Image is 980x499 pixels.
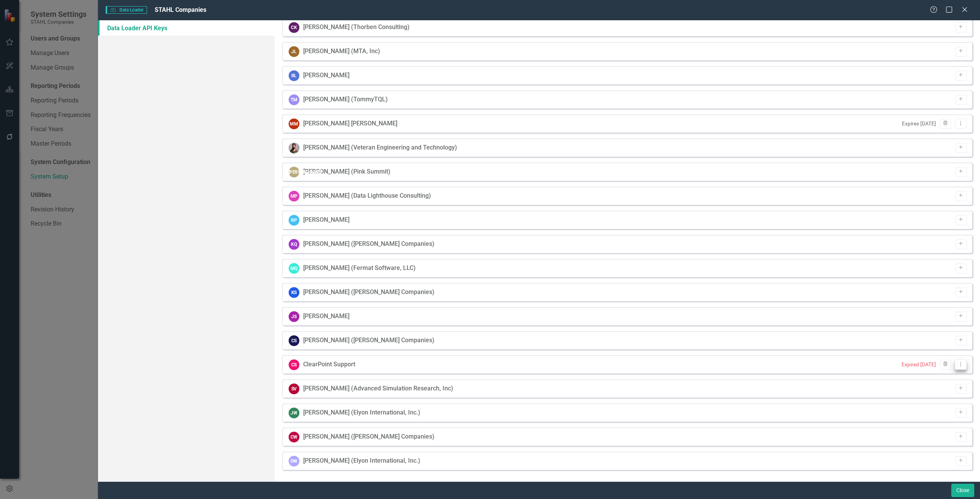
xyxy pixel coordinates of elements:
button: Close [951,484,974,497]
div: MQ [289,263,299,274]
div: DW [289,456,299,466]
div: [PERSON_NAME] (Data Lighthouse Consulting) [303,192,431,200]
img: Craig Newmaker [289,143,299,153]
div: [PERSON_NAME] (Advanced Simulation Research, Inc) [303,384,453,393]
div: [PERSON_NAME] ([PERSON_NAME] Companies) [303,288,434,297]
div: [PERSON_NAME] (Elyon International, Inc.) [303,408,420,417]
div: [PERSON_NAME] ([PERSON_NAME] Companies) [303,240,434,249]
div: RL [289,70,299,81]
div: [PERSON_NAME] (Elyon International, Inc.) [303,457,420,465]
span: Data Loader [106,6,147,14]
div: [PERSON_NAME] (MTA, Inc) [303,47,380,56]
div: CW [289,432,299,442]
div: JW [289,408,299,418]
div: [PERSON_NAME] (Veteran Engineering and Technology) [303,143,457,152]
div: [PERSON_NAME] [289,167,299,177]
a: Data Loader API Keys [98,20,274,36]
div: Expired [DATE] [902,361,936,368]
div: SV [289,384,299,394]
div: [PERSON_NAME] (Pink Summit) [303,167,390,176]
div: CS [289,359,299,370]
div: [PERSON_NAME] [303,312,350,321]
div: KQ [289,239,299,250]
div: [PERSON_NAME] (Thorben Consulting) [303,23,410,32]
div: [PERSON_NAME] (TommyTQL) [303,95,388,104]
div: ClearPoint Support [303,360,355,369]
div: [PERSON_NAME] ([PERSON_NAME] Companies) [303,336,434,345]
div: JS [289,311,299,322]
div: [PERSON_NAME] (Fermat Software, LLC) [303,264,416,273]
div: KS [289,287,299,298]
div: CK [289,22,299,33]
div: TM [289,94,299,105]
div: [PERSON_NAME] ([PERSON_NAME] Companies) [303,432,434,441]
span: STAHL Companies [155,6,206,13]
div: MP [289,191,299,202]
div: JL [289,46,299,57]
div: RP [289,215,299,226]
div: [PERSON_NAME] [303,71,350,80]
div: CS [289,335,299,346]
div: MM [289,119,299,129]
small: Expires [DATE] [902,120,936,127]
div: [PERSON_NAME] [303,216,350,224]
div: [PERSON_NAME] [PERSON_NAME] [303,119,397,128]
